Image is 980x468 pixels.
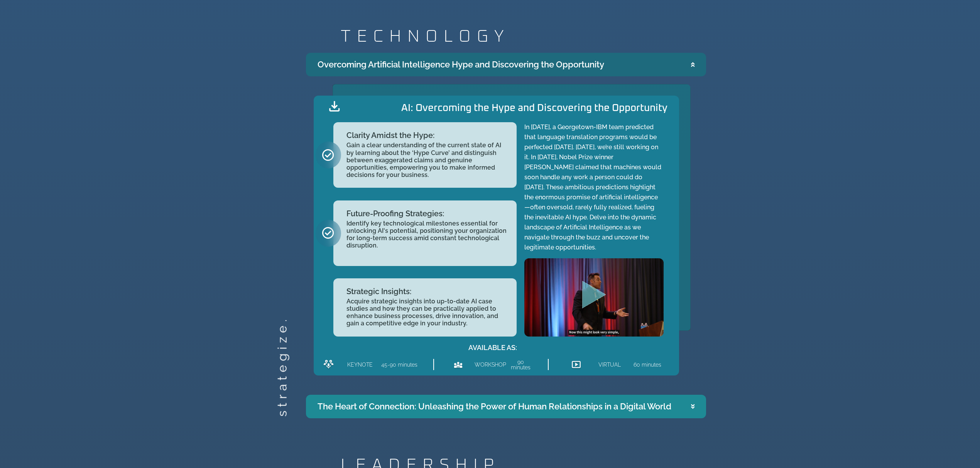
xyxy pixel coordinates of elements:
[306,53,706,418] div: Accordion. Open links with Enter or Space, close with Escape, and navigate with Arrow Keys
[346,220,509,257] h2: Identify key technological milestones essential for unlocking AI's potential, positioning your or...
[346,131,509,139] h2: Clarity Amidst the Hype:
[318,58,604,71] div: Overcoming Artificial Intelligence Hype and Discovering the Opportunity
[346,141,509,178] h2: Gain a clear understanding of the current state of AI by learning about the ‘Hype Curve’ and dist...
[318,400,671,413] div: The Heart of Connection: Unleashing the Power of Human Relationships in a Digital World
[306,395,706,418] summary: The Heart of Connection: Unleashing the Power of Human Relationships in a Digital World
[346,298,509,327] h2: Acquire strategic insights into up-to-date AI case studies and how they can be practically applie...
[341,28,706,45] h2: TECHNOLOGY
[475,362,501,367] h2: WORKSHOP
[306,53,706,76] summary: Overcoming Artificial Intelligence Hype and Discovering the Opportunity
[346,210,509,217] h2: Future-Proofing Strategies:
[401,103,667,113] h2: AI: Overcoming the Hype and Discovering the Opportunity
[598,362,621,367] h2: VIRTUAL
[524,122,664,253] p: In [DATE], a Georgetown-IBM team predicted that language translation programs would be perfected ...
[381,362,417,367] h2: 45-90 minutes
[509,359,532,370] h2: 90 minutes
[276,404,289,417] h2: strategize.
[579,281,610,314] div: Play Video
[346,288,509,295] h2: Strategic Insights:
[318,344,667,351] h2: AVAILABLE AS:
[634,362,661,367] h2: 60 minutes
[347,362,373,367] h2: KEYNOTE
